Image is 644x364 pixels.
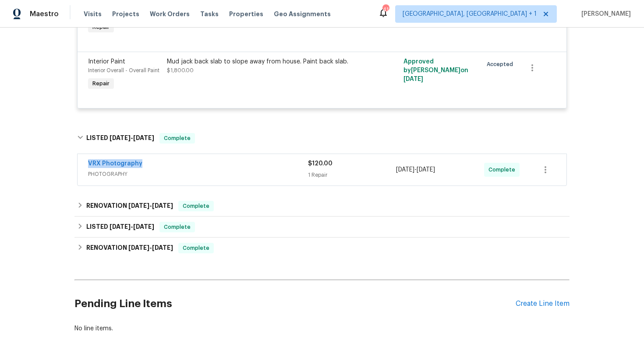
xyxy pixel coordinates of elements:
h6: RENOVATION [86,243,173,253]
span: [DATE] [133,135,154,141]
span: Repair [89,79,113,88]
h6: LISTED [86,222,154,232]
span: Tasks [200,11,219,17]
span: Geo Assignments [274,10,331,18]
a: VRX Photography [88,161,142,167]
span: Interior Paint [88,59,125,65]
span: Complete [488,165,519,174]
div: LISTED [DATE]-[DATE]Complete [74,217,570,238]
div: LISTED [DATE]-[DATE]Complete [74,124,570,152]
span: $1,800.00 [167,68,194,73]
span: - [128,203,173,209]
h6: RENOVATION [86,201,173,211]
div: Mud jack back slab to slope away from house. Paint back slab. [167,57,359,66]
div: Create Line Item [516,300,570,308]
span: [DATE] [110,135,131,141]
span: Approved by [PERSON_NAME] on [403,59,468,82]
div: RENOVATION [DATE]-[DATE]Complete [74,196,570,217]
span: Complete [160,223,194,231]
h2: Pending Line Items [74,283,516,324]
span: [DATE] [152,203,173,209]
span: [DATE] [128,203,149,209]
span: [PERSON_NAME] [578,10,631,18]
span: - [110,135,154,141]
span: Complete [160,134,194,143]
div: No line items. [74,324,570,333]
span: [DATE] [417,167,435,173]
span: Accepted [487,60,517,69]
span: [DATE] [403,76,423,82]
span: Visits [84,10,102,18]
span: [DATE] [110,224,131,230]
span: - [128,245,173,251]
div: 41 [382,5,389,14]
span: - [110,224,154,230]
span: $120.00 [308,161,333,167]
h6: LISTED [86,133,154,143]
span: Complete [179,244,213,252]
span: - [396,165,435,174]
span: [DATE] [128,245,149,251]
span: Properties [229,10,263,18]
span: PHOTOGRAPHY [88,170,308,178]
span: Projects [112,10,139,18]
span: [DATE] [396,167,414,173]
span: Work Orders [150,10,190,18]
span: Maestro [30,10,59,18]
span: [DATE] [133,224,154,230]
div: RENOVATION [DATE]-[DATE]Complete [74,238,570,259]
span: Interior Overall - Overall Paint [88,68,159,73]
span: Complete [179,202,213,210]
span: [DATE] [152,245,173,251]
div: 1 Repair [308,171,396,179]
span: [GEOGRAPHIC_DATA], [GEOGRAPHIC_DATA] + 1 [403,10,537,18]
